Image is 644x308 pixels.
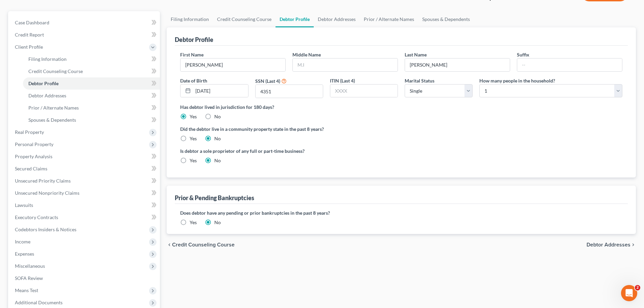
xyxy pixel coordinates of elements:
[405,77,434,84] label: Marital Status
[167,242,172,247] i: chevron_left
[330,85,398,97] input: XXXX
[15,275,43,281] span: SOFA Review
[15,166,47,171] span: Secured Claims
[9,29,160,41] a: Credit Report
[28,93,66,98] span: Debtor Addresses
[190,135,197,142] label: Yes
[28,80,58,86] span: Debtor Profile
[405,51,427,58] label: Last Name
[190,113,197,120] label: Yes
[15,20,49,25] span: Case Dashboard
[15,239,30,244] span: Income
[635,285,640,290] span: 2
[9,272,160,284] a: SOFA Review
[181,58,285,71] input: --
[15,227,76,232] span: Codebtors Insiders & Notices
[15,153,52,159] span: Property Analysis
[175,194,254,202] div: Prior & Pending Bankruptcies
[405,58,510,71] input: --
[621,285,637,301] iframe: Intercom live chat
[190,157,197,164] label: Yes
[9,163,160,175] a: Secured Claims
[587,242,630,247] span: Debtor Addresses
[23,114,160,126] a: Spouses & Dependents
[167,11,213,27] a: Filing Information
[23,102,160,114] a: Prior / Alternate Names
[15,202,33,208] span: Lawsuits
[28,68,83,74] span: Credit Counseling Course
[23,53,160,65] a: Filing Information
[214,113,221,120] label: No
[330,77,355,84] label: ITIN (Last 4)
[28,117,76,123] span: Spouses & Dependents
[479,77,555,84] label: How many people in the household?
[9,17,160,29] a: Case Dashboard
[180,125,622,133] label: Did the debtor live in a community property state in the past 8 years?
[172,242,235,247] span: Credit Counseling Course
[418,11,474,27] a: Spouses & Dependents
[15,251,34,257] span: Expenses
[9,199,160,211] a: Lawsuits
[180,147,398,155] label: Is debtor a sole proprietor of any full or part-time business?
[630,242,636,247] i: chevron_right
[587,242,636,247] button: Debtor Addresses chevron_right
[23,90,160,102] a: Debtor Addresses
[9,187,160,199] a: Unsecured Nonpriority Claims
[517,51,529,58] label: Suffix
[360,11,418,27] a: Prior / Alternate Names
[15,32,44,38] span: Credit Report
[276,11,314,27] a: Debtor Profile
[213,11,276,27] a: Credit Counseling Course
[15,214,58,220] span: Executory Contracts
[180,209,622,216] label: Does debtor have any pending or prior bankruptcies in the past 8 years?
[28,56,67,62] span: Filing Information
[314,11,360,27] a: Debtor Addresses
[15,300,63,305] span: Additional Documents
[23,65,160,77] a: Credit Counseling Course
[9,175,160,187] a: Unsecured Priority Claims
[15,44,43,50] span: Client Profile
[175,35,213,44] div: Debtor Profile
[15,129,44,135] span: Real Property
[292,51,321,58] label: Middle Name
[167,242,235,247] button: chevron_left Credit Counseling Course
[517,58,622,71] input: --
[15,190,79,196] span: Unsecured Nonpriority Claims
[23,77,160,90] a: Debtor Profile
[9,211,160,223] a: Executory Contracts
[15,141,53,147] span: Personal Property
[180,51,204,58] label: First Name
[15,287,38,293] span: Means Test
[256,85,323,98] input: XXXX
[180,103,622,111] label: Has debtor lived in jurisdiction for 180 days?
[214,219,221,226] label: No
[15,263,45,269] span: Miscellaneous
[15,178,71,184] span: Unsecured Priority Claims
[193,85,248,97] input: MM/DD/YYYY
[255,77,280,85] label: SSN (Last 4)
[214,157,221,164] label: No
[9,150,160,163] a: Property Analysis
[293,58,398,71] input: M.I
[28,105,79,111] span: Prior / Alternate Names
[180,77,207,84] label: Date of Birth
[214,135,221,142] label: No
[190,219,197,226] label: Yes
